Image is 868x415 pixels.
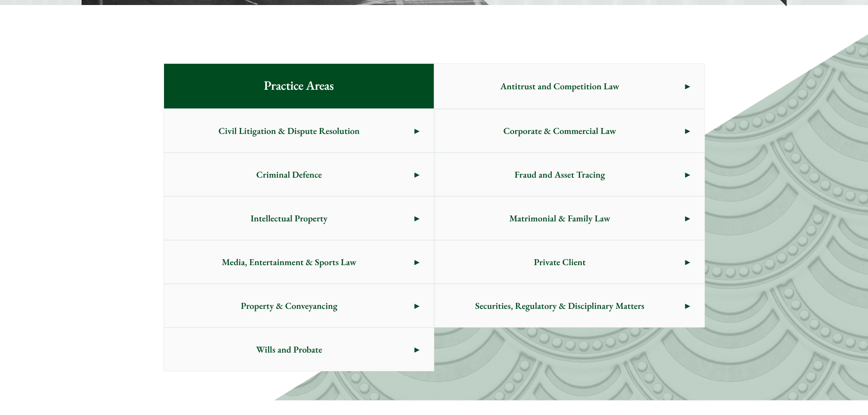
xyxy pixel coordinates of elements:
a: Securities, Regulatory & Disciplinary Matters [435,284,704,327]
span: Fraud and Asset Tracing [435,153,685,196]
span: Practice Areas [249,64,348,108]
a: Antitrust and Competition Law [435,64,704,108]
span: Criminal Defence [164,153,415,196]
a: Media, Entertainment & Sports Law [164,241,434,283]
a: Matrimonial & Family Law [435,197,704,240]
span: Corporate & Commercial Law [435,109,685,152]
a: Property & Conveyancing [164,284,434,327]
a: Private Client [435,241,704,283]
span: Matrimonial & Family Law [435,197,685,240]
span: Media, Entertainment & Sports Law [164,241,415,283]
span: Securities, Regulatory & Disciplinary Matters [435,284,685,327]
span: Private Client [435,241,685,283]
span: Property & Conveyancing [164,284,415,327]
span: Wills and Probate [164,328,415,371]
a: Civil Litigation & Dispute Resolution [164,109,434,152]
a: Wills and Probate [164,328,434,371]
span: Civil Litigation & Dispute Resolution [164,109,415,152]
a: Intellectual Property [164,197,434,240]
span: Antitrust and Competition Law [435,65,685,108]
a: Fraud and Asset Tracing [435,153,704,196]
a: Corporate & Commercial Law [435,109,704,152]
a: Criminal Defence [164,153,434,196]
span: Intellectual Property [164,197,415,240]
